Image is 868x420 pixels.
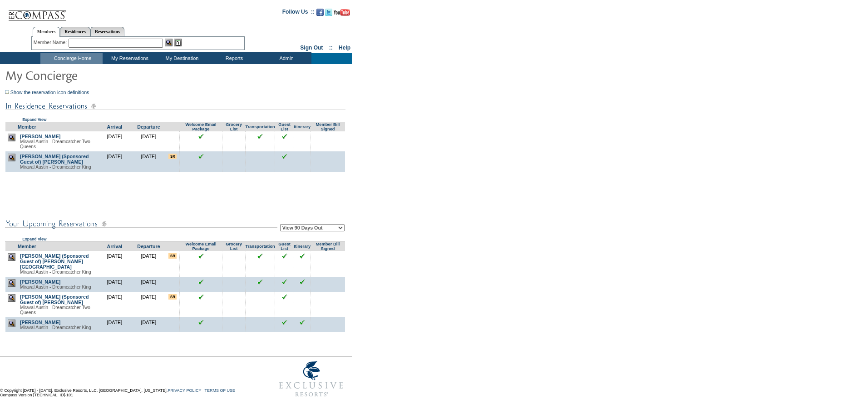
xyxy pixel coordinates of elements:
img: chkSmaller.gif [198,279,204,285]
a: Arrival [107,124,123,130]
a: Reservations [90,27,124,36]
td: [DATE] [98,292,132,317]
a: Residences [60,27,90,36]
a: Itinerary [294,125,311,129]
span: Miraval Austin - Dreamcatcher Two Queens [20,139,90,149]
a: [PERSON_NAME] [20,279,60,285]
input: Click to see this reservation's guest list [282,279,287,285]
img: blank.gif [260,154,261,154]
a: Subscribe to our YouTube Channel [334,11,350,17]
img: blank.gif [260,294,261,295]
span: Miraval Austin - Dreamcatcher King [20,165,91,170]
td: [DATE] [132,151,166,172]
a: Arrival [107,244,123,249]
img: blank.gif [234,294,234,295]
a: Transportation [245,244,275,249]
img: view [8,134,15,141]
a: Members [33,27,60,37]
input: There are special requests for this reservation! [168,154,177,159]
input: There are special requests for this reservation! [168,253,177,259]
td: Admin [259,53,311,64]
img: blank.gif [328,253,328,254]
a: Sign Out [300,45,323,51]
input: Click to see this reservation's guest list [282,253,287,259]
img: Subscribe to our YouTube Channel [334,9,350,16]
img: blank.gif [328,320,328,320]
a: Become our fan on Facebook [316,11,324,17]
img: blank.gif [234,253,234,254]
img: Reservations [174,39,182,46]
td: [DATE] [98,317,132,332]
a: Show the reservation icon definitions [10,90,89,95]
td: [DATE] [98,251,132,277]
a: Transportation [245,125,275,129]
td: Reports [207,53,259,64]
img: chkSmaller.gif [198,320,204,325]
td: Follow Us :: [282,8,315,19]
a: [PERSON_NAME] [20,320,60,325]
span: :: [329,45,333,51]
a: Member [18,244,36,249]
img: View [165,39,173,46]
a: Welcome Email Package [185,122,216,131]
td: My Destination [155,53,207,64]
a: Guest List [278,122,290,131]
input: Click to see this reservation's guest list [282,134,287,139]
img: subTtlConUpcomingReservatio.gif [5,218,277,230]
img: chkSmaller.gif [198,294,204,300]
a: Expand View [22,237,46,241]
a: Member Bill Signed [316,242,340,251]
td: My Reservations [103,53,155,64]
img: Follow us on Twitter [325,9,332,16]
img: blank.gif [234,320,234,320]
a: Follow us on Twitter [325,11,332,17]
td: [DATE] [98,131,132,151]
a: Departure [137,244,160,249]
img: blank.gif [260,320,261,320]
a: [PERSON_NAME] (Sponsored Guest of) [PERSON_NAME][GEOGRAPHIC_DATA] [20,253,89,270]
a: Guest List [278,242,290,251]
a: [PERSON_NAME] (Sponsored Guest of) [PERSON_NAME] [20,294,89,305]
img: view [8,154,15,161]
div: Member Name: [34,39,69,46]
img: chkSmaller.gif [198,134,204,139]
span: Miraval Austin - Dreamcatcher King [20,270,91,275]
a: Help [339,45,350,51]
img: Become our fan on Facebook [316,9,324,16]
td: [DATE] [98,277,132,292]
span: Miraval Austin - Dreamcatcher Two Queens [20,305,90,315]
img: blank.gif [328,279,328,280]
td: [DATE] [132,277,166,292]
img: blank.gif [234,154,234,154]
input: Click to see this reservation's itinerary [300,320,305,325]
input: Click to see this reservation's transportation information [257,253,263,259]
img: Compass Home [8,2,67,21]
a: Member Bill Signed [316,122,340,131]
td: Concierge Home [40,53,103,64]
a: Departure [137,124,160,130]
img: view [8,253,15,261]
input: Click to see this reservation's transportation information [257,134,263,139]
a: [PERSON_NAME] (Sponsored Guest of) [PERSON_NAME] [20,154,89,165]
img: blank.gif [328,294,328,295]
a: Member [18,124,36,130]
td: [DATE] [132,251,166,277]
td: [DATE] [98,151,132,172]
td: [DATE] [132,317,166,332]
input: Click to see this reservation's guest list [282,320,287,325]
input: Click to see this reservation's guest list [282,154,287,159]
a: [PERSON_NAME] [20,134,60,139]
a: Grocery List [226,122,242,131]
img: view [8,294,15,302]
a: TERMS OF USE [205,388,236,393]
img: chkSmaller.gif [198,154,204,159]
a: Grocery List [226,242,242,251]
a: Expand View [22,117,46,122]
input: There are special requests for this reservation! [168,294,177,300]
img: Exclusive Resorts [271,356,352,402]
